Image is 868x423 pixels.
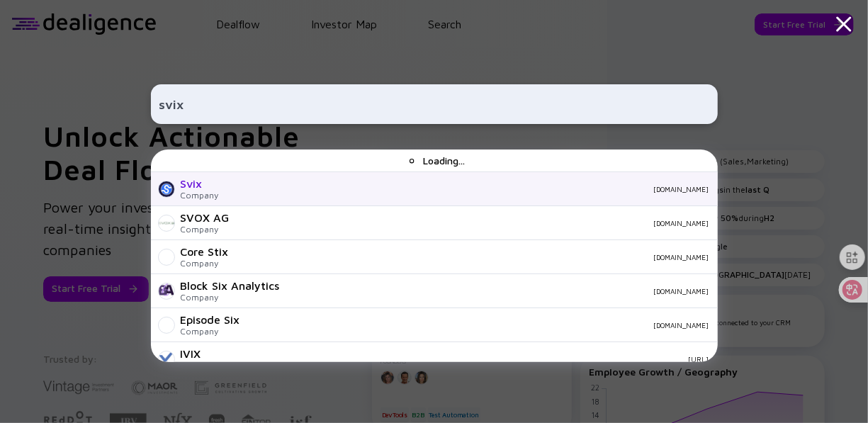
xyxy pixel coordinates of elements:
[181,279,280,292] div: Block Six Analytics
[181,292,280,303] div: Company
[181,190,219,201] div: Company
[291,287,709,295] div: [DOMAIN_NAME]
[181,258,229,269] div: Company
[181,313,240,326] div: Episode Six
[159,91,709,117] input: Search Company or Investor...
[181,224,230,235] div: Company
[230,185,709,193] div: [DOMAIN_NAME]
[181,177,219,190] div: Svix
[181,360,219,371] div: Company
[181,211,230,224] div: SVOX AG
[181,245,229,258] div: Core Stix
[241,219,709,227] div: [DOMAIN_NAME]
[230,355,709,363] div: [URL]
[240,253,709,261] div: [DOMAIN_NAME]
[181,326,240,337] div: Company
[252,321,709,329] div: [DOMAIN_NAME]
[181,347,219,360] div: IVIX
